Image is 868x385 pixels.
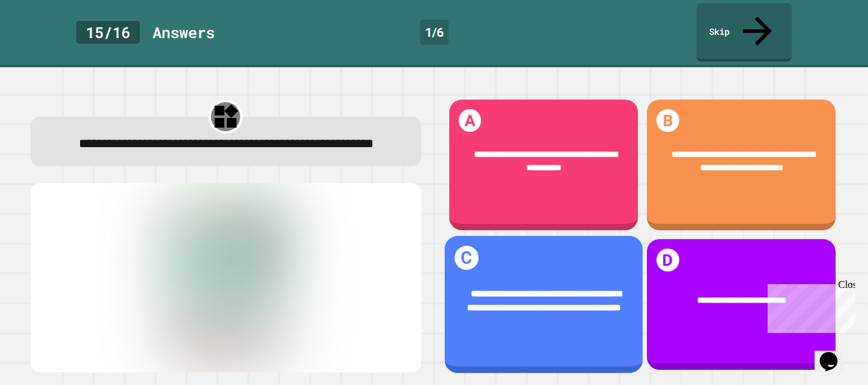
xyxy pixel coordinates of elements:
[656,249,679,271] h1: D
[454,246,478,270] h1: C
[43,199,409,356] img: quiz-media%2Fm8MTzvuGoFIMeDHNdBtA.png
[420,20,449,45] div: 1 / 6
[763,279,855,333] iframe: chat widget
[5,5,88,81] div: Chat with us now!Close
[696,3,792,62] a: Skip
[76,21,140,44] div: 15 / 16
[656,109,679,132] h1: B
[459,109,482,132] h1: A
[153,21,215,44] div: Answer s
[815,334,855,372] iframe: chat widget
